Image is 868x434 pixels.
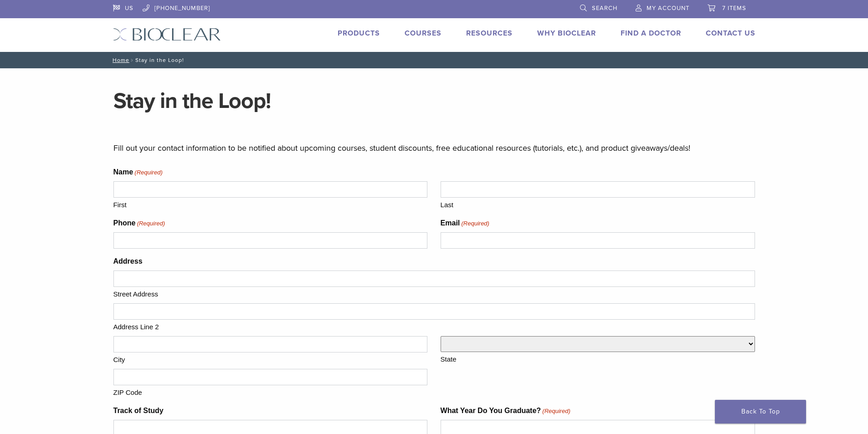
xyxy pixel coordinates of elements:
[129,58,135,62] span: /
[592,5,617,12] span: Search
[537,29,596,38] a: Why Bioclear
[338,29,380,38] a: Products
[113,256,143,267] legend: Address
[113,167,163,178] legend: Name
[113,28,221,41] img: Bioclear
[113,405,164,416] label: Track of Study
[136,219,165,228] span: (Required)
[106,52,762,68] nav: Stay in the Loop!
[466,29,513,38] a: Resources
[722,5,746,12] span: 7 items
[715,400,806,424] a: Back To Top
[113,218,165,229] label: Phone
[706,29,755,38] a: Contact Us
[405,29,442,38] a: Courses
[542,407,570,416] span: (Required)
[113,352,428,365] label: City
[647,5,689,12] span: My Account
[134,168,163,177] span: (Required)
[461,219,489,228] span: (Required)
[113,141,755,155] p: Fill out your contact information to be notified about upcoming courses, student discounts, free ...
[113,90,755,112] h1: Stay in the Loop!
[441,405,570,416] label: What Year Do You Graduate?
[113,198,428,210] label: First
[441,352,755,365] label: State
[110,57,129,63] a: Home
[113,287,755,300] label: Street Address
[113,385,428,398] label: ZIP Code
[441,198,755,210] label: Last
[441,218,489,229] label: Email
[621,29,681,38] a: Find A Doctor
[113,320,755,332] label: Address Line 2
